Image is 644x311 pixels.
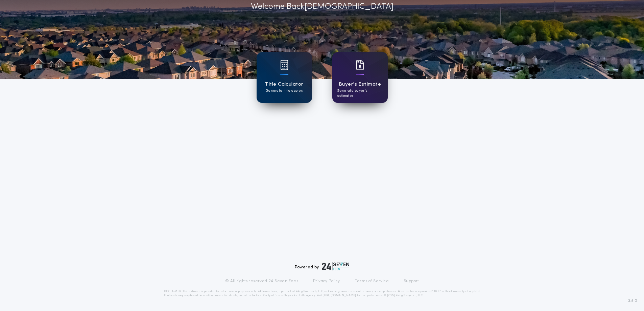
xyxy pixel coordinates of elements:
h1: Title Calculator [265,81,303,88]
h1: Buyer's Estimate [339,81,381,88]
div: Powered by [295,262,350,270]
a: [URL][DOMAIN_NAME] [323,294,356,297]
p: Generate buyer's estimates [337,88,383,98]
img: logo [322,262,350,270]
p: Welcome Back [DEMOGRAPHIC_DATA] [251,1,393,13]
img: card icon [356,60,364,70]
p: Generate title quotes [266,88,303,93]
a: Terms of Service [355,279,389,284]
a: card iconBuyer's EstimateGenerate buyer's estimates [332,52,388,103]
span: 3.8.0 [628,298,637,304]
img: card icon [280,60,288,70]
a: Privacy Policy [313,279,340,284]
a: Support [404,279,419,284]
a: card iconTitle CalculatorGenerate title quotes [257,52,312,103]
p: © All rights reserved. 24|Seven Fees [225,279,298,284]
p: DISCLAIMER: This estimate is provided for informational purposes only. 24|Seven Fees, a product o... [164,289,480,297]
